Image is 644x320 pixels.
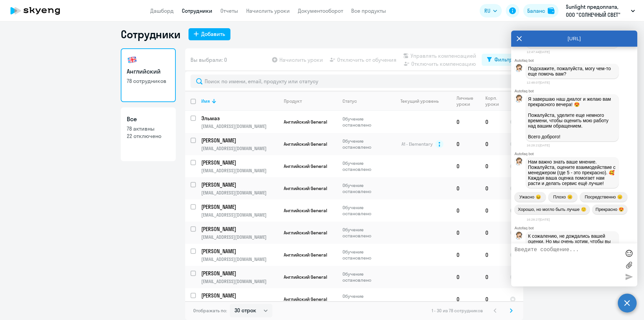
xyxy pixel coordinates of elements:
[480,199,504,222] td: 0
[201,247,277,255] p: [PERSON_NAME]
[342,293,388,305] p: Обучение остановлено
[127,132,170,140] p: 22 отключено
[451,133,480,155] td: 0
[451,244,480,266] td: 0
[246,7,290,14] a: Начислить уроки
[485,95,504,107] div: Корп. уроки
[351,7,386,14] a: Все продукты
[201,181,278,188] a: [PERSON_NAME]
[548,7,554,14] img: balance
[528,233,612,249] span: К сожалению, не дождались вашей оценки. Но мы очень хотим, чтобы вы оставили ее сейчас. Заранее с...
[342,98,357,104] div: Статус
[527,50,550,54] time: 12:47:44[DATE]
[451,199,480,222] td: 0
[480,244,504,266] td: 0
[201,137,277,144] p: [PERSON_NAME]
[201,203,277,211] p: [PERSON_NAME]
[562,3,638,19] button: Sunlight предоплата, ООО "СОЛНЕЧНЫЙ СВЕТ"
[515,204,590,214] button: Хорошо, но могло быть лучше 🙂
[528,66,616,77] p: Подскажите, пожалуйста, могу чем-то еще помочь вам?
[432,308,483,314] span: 1 - 30 из 78 сотрудников
[201,270,277,277] p: [PERSON_NAME]
[515,89,637,93] div: Autofaq bot
[494,55,513,63] div: Фильтр
[298,7,343,14] a: Документооборот
[201,181,277,188] p: [PERSON_NAME]
[193,308,227,314] span: Отображать по:
[127,54,138,65] img: english
[201,270,278,277] a: [PERSON_NAME]
[480,266,504,288] td: 0
[527,218,550,221] time: 16:28:27[DATE]
[284,98,302,104] div: Продукт
[342,182,388,194] p: Обучение остановлено
[480,4,502,17] button: RU
[480,155,504,177] td: 0
[548,192,577,202] button: Плохо ☹️
[342,271,388,283] p: Обучение остановлено
[480,288,504,310] td: 0
[518,207,586,212] span: Хорошо, но могло быть лучше 🙂
[457,95,480,107] div: Личные уроки
[592,204,627,214] button: Прекрасно 😍
[201,247,278,255] a: [PERSON_NAME]
[201,145,278,151] p: [EMAIL_ADDRESS][DOMAIN_NAME]
[451,266,480,288] td: 0
[624,260,634,270] label: Лимит 10 файлов
[451,222,480,244] td: 0
[566,3,628,19] p: Sunlight предоплата, ООО "СОЛНЕЧНЫЙ СВЕТ"
[480,222,504,244] td: 0
[480,133,504,155] td: 0
[596,207,624,212] span: Прекрасно 😍
[515,95,523,104] img: bot avatar
[220,7,238,14] a: Отчеты
[400,98,439,104] div: Текущий уровень
[342,227,388,239] p: Обучение остановлено
[401,141,433,147] span: A1 - Elementary
[191,75,518,88] input: Поиск по имени, email, продукту или статусу
[515,58,637,62] div: Autofaq bot
[523,4,558,17] button: Балансbalance
[451,155,480,177] td: 0
[342,160,388,172] p: Обучение остановлено
[527,143,550,147] time: 16:28:21[DATE]
[553,194,572,199] span: Плохо ☹️
[284,141,327,147] span: Английский General
[127,67,170,76] h3: Английский
[284,208,327,214] span: Английский General
[201,168,278,174] p: [EMAIL_ADDRESS][DOMAIN_NAME]
[585,194,622,199] span: Посредственно 😑
[480,111,504,133] td: 0
[284,163,327,169] span: Английский General
[284,230,327,236] span: Английский General
[201,159,278,166] a: [PERSON_NAME]
[342,116,388,128] p: Обучение остановлено
[342,249,388,261] p: Обучение остановлено
[394,98,451,104] div: Текущий уровень
[580,192,627,202] button: Посредственно 😑
[480,177,504,199] td: 0
[201,190,278,196] p: [EMAIL_ADDRESS][DOMAIN_NAME]
[342,138,388,150] p: Обучение остановлено
[189,28,230,40] button: Добавить
[284,119,327,125] span: Английский General
[451,288,480,310] td: 0
[201,234,278,240] p: [EMAIL_ADDRESS][DOMAIN_NAME]
[528,159,617,186] span: Нам важно знать ваше мнение. Пожалуйста, оцените взаимодействие с менеджером (где 5 - это прекрас...
[451,111,480,133] td: 0
[284,296,327,302] span: Английский General
[121,107,176,161] a: Все78 активны22 отключено
[201,115,278,122] a: Эльмаз
[201,292,278,299] a: [PERSON_NAME]
[201,115,277,122] p: Эльмаз
[201,98,278,104] div: Имя
[515,192,546,202] button: Ужасно 😖
[201,301,278,307] p: [EMAIL_ADDRESS][DOMAIN_NAME]
[515,157,523,167] img: bot avatar
[127,115,170,124] h3: Все
[191,56,227,64] span: Вы выбрали: 0
[342,204,388,217] p: Обучение остановлено
[527,81,550,84] time: 12:48:07[DATE]
[201,212,278,218] p: [EMAIL_ADDRESS][DOMAIN_NAME]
